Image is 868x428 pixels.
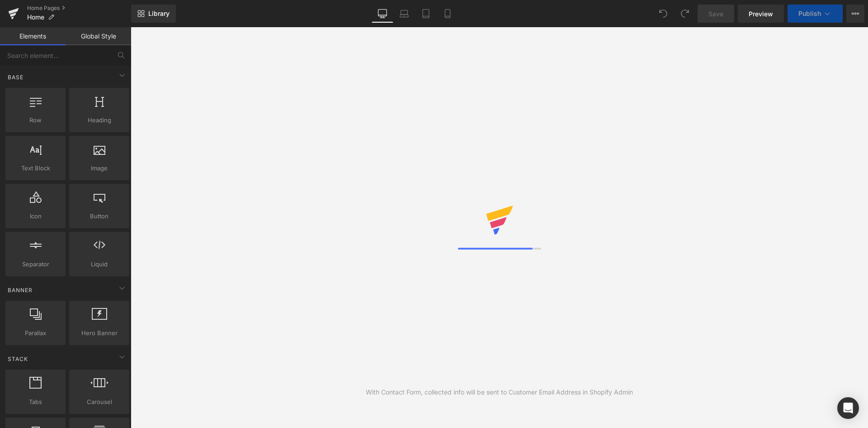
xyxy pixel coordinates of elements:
button: Publish [788,5,843,23]
span: Base [7,73,24,82]
span: Image [72,164,127,173]
button: Undo [654,5,672,23]
a: New Library [131,5,176,23]
span: Hero Banner [72,328,127,338]
span: Icon [8,212,63,221]
span: Tabs [8,397,63,407]
button: More [846,5,864,23]
span: Text Block [8,164,63,173]
span: Library [148,10,170,18]
span: Separator [8,260,63,269]
span: Preview [749,9,773,19]
button: Redo [676,5,694,23]
a: Home Pages [27,5,131,12]
span: Parallax [8,328,63,338]
a: Tablet [415,5,437,23]
span: Home [27,14,44,21]
span: Heading [72,115,127,125]
div: With Contact Form, collected info will be sent to Customer Email Address in Shopify Admin [366,387,633,397]
a: Desktop [372,5,393,23]
span: Row [8,115,63,125]
div: Open Intercom Messenger [837,397,859,419]
a: Laptop [393,5,415,23]
a: Mobile [437,5,458,23]
span: Save [708,9,723,19]
a: Global Style [66,27,131,45]
span: Stack [7,355,29,363]
a: Preview [738,5,784,23]
span: Button [72,212,127,221]
span: Carousel [72,397,127,407]
span: Publish [798,10,821,17]
span: Banner [7,286,33,294]
span: Liquid [72,260,127,269]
